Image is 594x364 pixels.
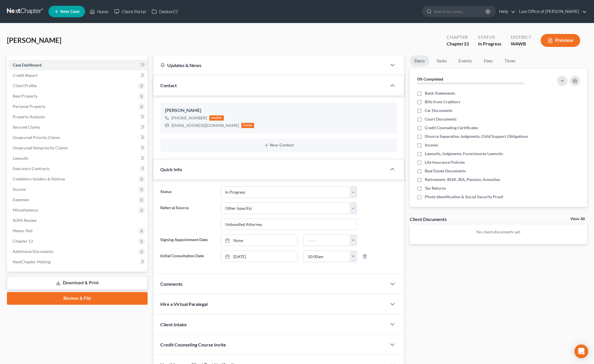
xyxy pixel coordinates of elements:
a: Property Analysis [8,112,148,122]
div: [PERSON_NAME] [165,107,392,114]
span: Life Insurance Policies [425,159,465,165]
span: Miscellaneous [13,207,38,212]
span: Means Test [13,228,33,233]
div: Status [478,34,501,41]
span: Personal Property [13,104,46,109]
span: Client Intake [160,322,187,327]
span: Codebtors Insiders & Notices [13,176,65,181]
input: -- : -- [304,251,350,262]
a: Help [496,6,516,17]
span: Income [425,142,438,148]
input: Other Referral Source [221,219,356,230]
span: Income [13,187,26,192]
div: mobile [209,115,224,121]
span: Retirement, 401K, IRA, Pension, Annuities [425,177,500,182]
a: Timer [500,55,520,66]
span: New Case [60,9,80,14]
label: Initial Consultation Date [157,251,218,262]
span: [PERSON_NAME] [7,36,61,44]
span: 13 [464,41,469,46]
a: Review & File [7,292,148,305]
div: District [511,34,531,41]
a: Home [87,6,111,17]
span: Case Dashboard [13,62,42,67]
a: Unsecured Priority Claims [8,132,148,143]
a: Download & Print [7,276,148,290]
button: New Contact [165,143,392,148]
span: Credit Report [13,73,37,78]
span: Real Property [13,94,37,98]
span: Secured Claims [13,125,40,129]
span: Bills from Creditors [425,99,460,105]
span: Real Estate Documents [425,168,466,174]
div: In Progress [478,41,501,47]
button: Preview [541,34,580,47]
div: Chapter [447,34,469,41]
span: Tax Returns [425,185,446,191]
span: NextChapter Mailing [13,259,50,264]
a: View All [570,217,585,221]
a: NextChapter Mailing [8,257,148,267]
div: home [241,123,254,128]
span: Client Profile [13,83,37,88]
span: Credit Counseling Certificates [425,125,478,131]
label: Status [157,186,218,198]
div: Open Intercom Messenger [574,344,588,358]
span: Court Documents [425,116,456,122]
span: Property Analysis [13,114,45,119]
input: Search by name... [434,6,486,17]
a: DebtorCC [149,6,181,17]
span: Photo Identification & Social Security Proof [425,194,503,200]
span: Chapter 13 [13,239,33,243]
a: Secured Claims [8,122,148,132]
a: Docs [410,55,429,66]
a: None [221,235,297,246]
div: [EMAIL_ADDRESS][DOMAIN_NAME] [171,123,239,128]
div: Updates & News [160,62,380,68]
span: Bank Statements [425,90,455,96]
span: Contact [160,83,177,88]
span: Executory Contracts [13,166,50,171]
a: Executory Contracts [8,163,148,174]
span: SOFA Review [13,218,37,223]
a: [DATE] [221,251,297,262]
div: Client Documents [410,216,447,222]
a: Events [454,55,477,66]
a: Case Dashboard [8,60,148,70]
span: Expenses [13,197,29,202]
a: Tasks [432,55,452,66]
div: Chapter [447,41,469,47]
strong: 0% Completed [417,77,443,81]
span: Additional Documents [13,249,53,254]
a: Law Office of [PERSON_NAME] [516,6,587,17]
p: No client documents yet. [414,229,582,235]
a: SOFA Review [8,215,148,226]
span: Divorce Separation Judgments, Child Support Obligations [425,134,528,139]
a: Lawsuits [8,153,148,163]
span: Quick Info [160,167,182,172]
span: Lawsuits, Judgments, Foreclosures Lawsuits [425,151,503,157]
span: Lawsuits [13,156,28,161]
a: Client Portal [111,6,149,17]
span: Comments [160,281,183,287]
span: Unsecured Priority Claims [13,135,60,140]
span: Car Documents [425,108,452,113]
input: -- : -- [304,235,350,246]
a: Unsecured Nonpriority Claims [8,143,148,153]
span: Credit Counseling Course Invite [160,342,226,347]
label: Referral Source [157,203,218,230]
label: Signing Appointment Date [157,235,218,246]
a: Fees [479,55,497,66]
a: Credit Report [8,70,148,81]
div: WAWB [511,41,531,47]
span: Unsecured Nonpriority Claims [13,145,68,150]
div: [PHONE_NUMBER] [171,115,207,121]
span: Hire a Virtual Paralegal [160,301,208,307]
